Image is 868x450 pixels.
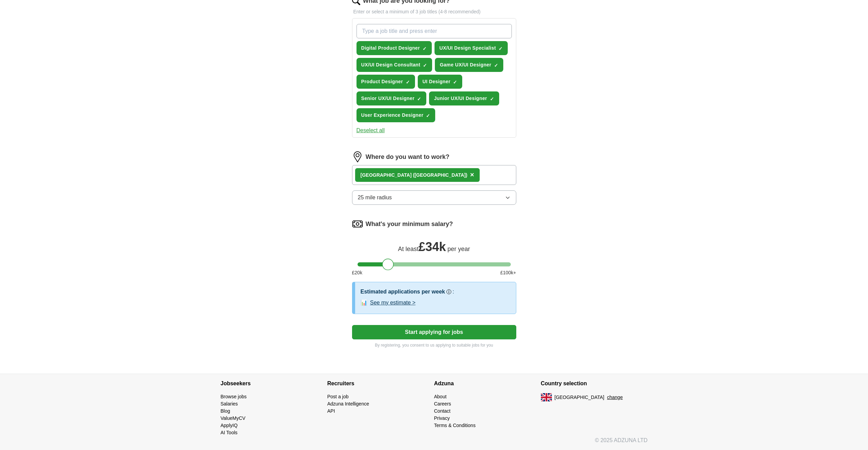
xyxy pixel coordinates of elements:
span: Junior UX/UI Designer [434,95,487,102]
button: Junior UX/UI Designer✓ [429,91,499,105]
span: UX/UI Design Specialist [439,45,496,52]
a: Blog [221,408,230,414]
img: location.png [352,151,363,162]
a: Contact [434,408,451,414]
a: About [434,394,447,399]
strong: [GEOGRAPHIC_DATA] [361,172,412,178]
a: ValueMyCV [221,415,246,421]
button: Start applying for jobs [352,325,516,339]
a: Adzuna Intelligence [327,401,369,407]
p: Enter or select a minimum of 3 job titles (4-8 recommended) [352,8,516,15]
img: salary.png [352,218,363,229]
h3: : [453,288,454,296]
a: ApplyIQ [221,423,238,428]
a: Privacy [434,415,450,421]
span: ✓ [406,79,410,85]
span: ✓ [417,96,421,102]
span: UX/UI Design Consultant [361,61,420,68]
span: Game UX/UI Designer [440,61,491,68]
label: Where do you want to work? [366,152,450,162]
a: AI Tools [221,430,238,435]
button: Product Designer✓ [357,75,415,89]
span: × [470,171,474,178]
button: Deselect all [357,126,385,135]
button: change [607,394,623,401]
span: 📊 [361,299,367,307]
span: ✓ [498,46,503,51]
button: See my estimate > [370,299,416,307]
button: UX/UI Design Specialist✓ [435,41,508,55]
span: 25 mile radius [358,193,392,202]
input: Type a job title and press enter [357,24,512,38]
h4: Country selection [541,374,648,393]
div: © 2025 ADZUNA LTD [215,436,653,450]
span: Digital Product Designer [361,45,420,52]
span: At least [398,246,418,252]
span: User Experience Designer [361,112,424,119]
button: Digital Product Designer✓ [357,41,432,55]
h3: Estimated applications per week [361,288,445,296]
a: Browse jobs [221,394,247,399]
button: User Experience Designer✓ [357,108,436,122]
span: ✓ [490,96,494,102]
span: per year [448,246,470,252]
button: UX/UI Design Consultant✓ [357,58,432,72]
span: UI Designer [423,78,451,85]
button: 25 mile radius [352,190,516,205]
a: API [327,408,335,414]
span: £ 20 k [352,269,362,276]
span: ✓ [453,79,457,85]
span: ([GEOGRAPHIC_DATA]) [413,172,467,178]
img: UK flag [541,393,552,401]
p: By registering, you consent to us applying to suitable jobs for you [352,342,516,348]
button: × [470,170,474,180]
button: Game UX/UI Designer✓ [435,58,503,72]
a: Salaries [221,401,238,407]
span: Senior UX/UI Designer [361,95,415,102]
a: Careers [434,401,451,407]
span: ✓ [494,63,498,68]
a: Terms & Conditions [434,423,476,428]
span: £ 34k [418,240,446,254]
button: Senior UX/UI Designer✓ [357,91,427,105]
button: UI Designer✓ [418,75,463,89]
span: ✓ [423,63,427,68]
span: [GEOGRAPHIC_DATA] [555,394,605,401]
label: What's your minimum salary? [366,220,453,229]
span: ✓ [423,46,427,51]
span: Product Designer [361,78,403,85]
a: Post a job [327,394,349,399]
span: ✓ [426,113,430,118]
